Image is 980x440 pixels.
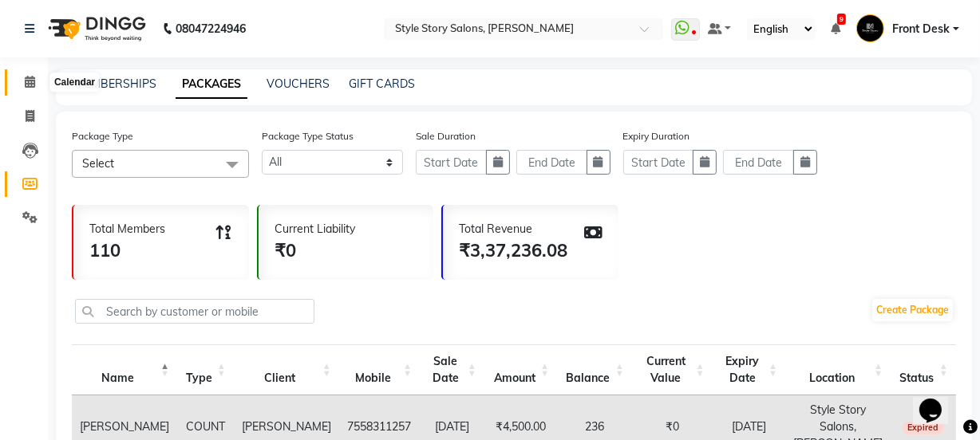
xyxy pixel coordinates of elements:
[785,344,891,395] th: Location: activate to sort column ascending
[872,299,953,321] a: Create Package
[349,77,415,91] a: GIFT CARDS
[913,376,964,424] iframe: chat widget
[484,344,557,395] th: Amount: activate to sort column ascending
[459,238,567,264] div: ₹3,37,236.08
[89,221,165,238] div: Total Members
[623,150,694,175] input: Start Date
[262,129,354,143] label: Package Type Status
[891,344,956,395] th: Status: activate to sort column ascending
[416,150,487,175] input: Start Date
[856,14,884,42] img: Front Desk
[459,221,567,238] div: Total Revenue
[831,22,840,36] a: 9
[75,299,314,324] input: Search by customer or mobile
[623,129,690,143] label: Expiry Duration
[713,344,786,395] th: Expiry Date: activate to sort column ascending
[275,238,355,264] div: ₹0
[267,77,330,91] a: VOUCHERS
[892,21,950,37] span: Front Desk
[234,344,339,395] th: Client: activate to sort column ascending
[837,14,846,25] span: 9
[72,129,133,143] label: Package Type
[723,150,794,175] input: End Date
[903,422,944,434] span: Expired
[339,344,420,395] th: Mobile: activate to sort column ascending
[82,156,114,171] span: Select
[41,6,150,51] img: logo
[176,70,247,99] a: PACKAGES
[416,129,476,143] label: Sale Duration
[557,344,632,395] th: Balance: activate to sort column ascending
[420,344,484,395] th: Sale Date: activate to sort column ascending
[177,344,234,395] th: Type: activate to sort column ascending
[50,73,99,92] div: Calendar
[632,344,713,395] th: Current Value: activate to sort column ascending
[275,221,355,238] div: Current Liability
[75,77,156,91] a: MEMBERSHIPS
[176,6,246,51] b: 08047224946
[72,344,177,395] th: Name: activate to sort column descending
[516,150,587,175] input: End Date
[89,238,165,264] div: 110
